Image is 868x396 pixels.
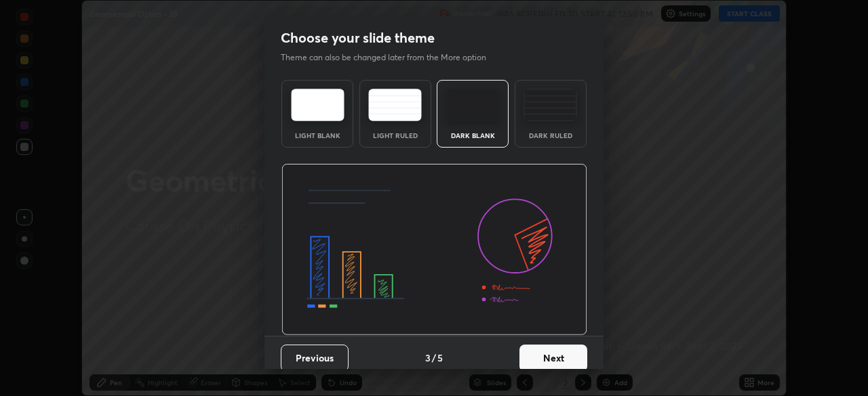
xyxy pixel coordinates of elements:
h4: / [432,351,436,365]
div: Dark Blank [446,132,500,139]
button: Previous [281,345,349,372]
button: Next [519,345,587,372]
p: Theme can also be changed later from the More option [281,51,500,64]
div: Light Blank [290,132,344,139]
img: lightTheme.e5ed3b09.svg [291,89,344,121]
h4: 3 [425,351,431,365]
h2: Choose your slide theme [281,29,435,47]
h4: 5 [437,351,443,365]
img: lightRuledTheme.5fabf969.svg [368,89,422,121]
div: Dark Ruled [524,132,578,139]
img: darkThemeBanner.d06ce4a2.svg [281,164,587,336]
img: darkTheme.f0cc69e5.svg [446,89,500,121]
img: darkRuledTheme.de295e13.svg [524,89,577,121]
div: Light Ruled [368,132,422,139]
